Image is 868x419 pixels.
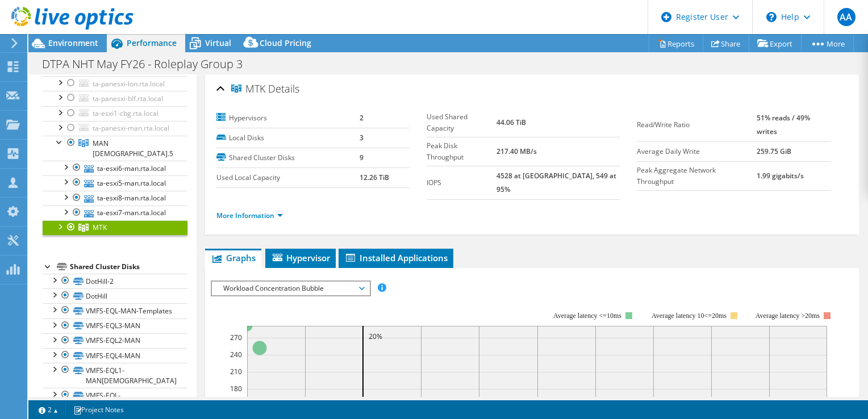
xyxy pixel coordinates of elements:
[43,121,187,136] a: ta-panesxi-man.rta.local
[43,363,187,388] a: VMFS-EQL1-MAN[DEMOGRAPHIC_DATA]
[216,152,360,164] label: Shared Cluster Disks
[31,403,66,417] a: 2
[268,82,299,95] span: Details
[553,312,621,320] tspan: Average latency <=10ms
[93,139,173,158] span: MAN [DEMOGRAPHIC_DATA].5
[703,35,749,52] a: Share
[271,252,330,263] span: Hypervisor
[637,146,757,157] label: Average Daily Write
[216,132,360,144] label: Local Disks
[43,106,187,121] a: ta-esxi1-cbg.rta.local
[260,37,311,48] span: Cloud Pricing
[369,332,382,341] text: 20%
[93,223,107,232] span: MTK
[93,79,165,89] span: ta-panesxi-lon.rta.local
[43,303,187,318] a: VMFS-EQL-MAN-Templates
[496,146,537,156] b: 217.40 MB/s
[218,282,364,295] span: Workload Concentration Bubble
[216,112,360,124] label: Hypervisors
[801,35,854,52] a: More
[43,76,187,91] a: ta-panesxi-lon.rta.local
[127,37,177,48] span: Performance
[43,319,187,333] a: VMFS-EQL3-MAN
[360,133,364,143] b: 3
[205,37,231,48] span: Virtual
[93,123,169,133] span: ta-panesxi-man.rta.local
[652,312,727,320] tspan: Average latency 10<=20ms
[37,58,260,70] h1: DTPA NHT May FY26 - Roleplay Group 3
[360,113,364,123] b: 2
[230,384,242,393] text: 180
[637,119,757,131] label: Read/Write Ratio
[43,220,187,235] a: MTK
[216,211,283,220] a: More Information
[749,35,802,52] a: Export
[93,108,158,118] span: ta-esxi1-cbg.rta.local
[43,274,187,288] a: DotHill-2
[649,35,703,52] a: Reports
[755,312,819,320] text: Average latency >20ms
[93,94,163,103] span: ta-panesxi-blf.rta.local
[48,37,98,48] span: Environment
[65,403,132,417] a: Project Notes
[43,288,187,303] a: DotHill
[43,348,187,363] a: VMFS-EQL4-MAN
[344,252,448,263] span: Installed Applications
[211,252,256,263] span: Graphs
[360,173,389,182] b: 12.26 TiB
[230,350,242,359] text: 240
[427,140,496,163] label: Peak Disk Throughput
[757,113,810,136] b: 51% reads / 49% writes
[757,171,804,181] b: 1.99 gigabits/s
[43,161,187,175] a: ta-esxi6-man.rta.local
[43,191,187,206] a: ta-esxi8-man.rta.local
[496,118,526,127] b: 44.06 TiB
[360,153,364,162] b: 9
[43,333,187,348] a: VMFS-EQL2-MAN
[43,175,187,190] a: ta-esxi5-man.rta.local
[43,206,187,220] a: ta-esxi7-man.rta.local
[427,111,496,134] label: Used Shared Capacity
[70,260,187,274] div: Shared Cluster Disks
[230,333,242,342] text: 270
[757,146,791,156] b: 259.75 GiB
[637,165,757,187] label: Peak Aggregate Network Throughput
[837,8,856,26] span: AA
[766,12,777,22] svg: \n
[43,91,187,106] a: ta-panesxi-blf.rta.local
[231,83,265,95] span: MTK
[230,367,242,376] text: 210
[496,171,616,194] b: 4528 at [GEOGRAPHIC_DATA], 549 at 95%
[216,172,360,183] label: Used Local Capacity
[427,177,496,188] label: IOPS
[43,136,187,161] a: MAN 6.5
